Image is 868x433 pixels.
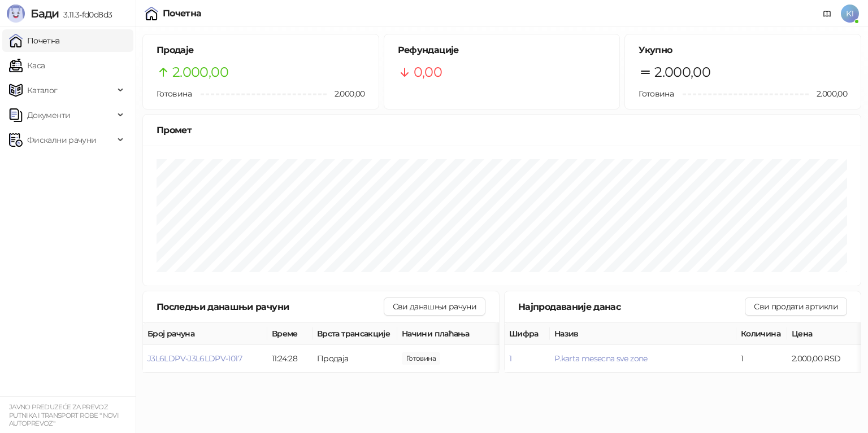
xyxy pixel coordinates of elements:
span: Готовина [639,89,674,99]
span: 2.000,00 [327,88,365,100]
button: 1 [509,353,511,364]
span: 2.000,00 [654,62,710,83]
span: K1 [841,5,859,23]
button: Сви продати артикли [745,298,847,316]
h5: Рефундације [398,43,606,57]
th: Врста трансакције [313,323,397,345]
a: Документација [818,5,836,23]
div: Најпродаваније данас [518,300,745,314]
div: Последњи данашњи рачуни [157,300,384,314]
a: Каса [9,54,45,77]
button: J3L6LDPV-J3L6LDPV-1017 [147,353,242,364]
td: Продаја [313,345,397,373]
div: Промет [157,123,847,137]
span: 0,00 [414,62,442,83]
img: Logo [7,5,25,23]
span: Документи [27,104,70,126]
button: P.karta mesecna sve zone [554,353,648,364]
td: 1 [736,345,787,373]
span: 3.11.3-fd0d8d3 [59,10,112,20]
span: Каталог [27,79,58,102]
th: Шифра [505,323,550,345]
div: Почетна [163,9,202,18]
th: Начини плаћања [397,323,510,345]
span: 2.000,00 [402,352,440,365]
td: 11:24:28 [267,345,313,373]
span: Готовина [157,89,192,99]
span: 2.000,00 [809,88,847,100]
th: Време [267,323,313,345]
button: Сви данашњи рачуни [384,298,485,316]
h5: Продаје [157,43,365,57]
th: Назив [550,323,736,345]
h5: Укупно [639,43,847,57]
th: Количина [736,323,787,345]
span: Бади [31,7,59,20]
span: 2.000,00 [172,62,228,83]
a: Почетна [9,29,60,52]
span: Фискални рачуни [27,129,96,151]
th: Број рачуна [143,323,267,345]
small: JAVNO PREDUZEĆE ZA PREVOZ PUTNIKA I TRANSPORT ROBE " NOVI AUTOPREVOZ" [9,403,119,427]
